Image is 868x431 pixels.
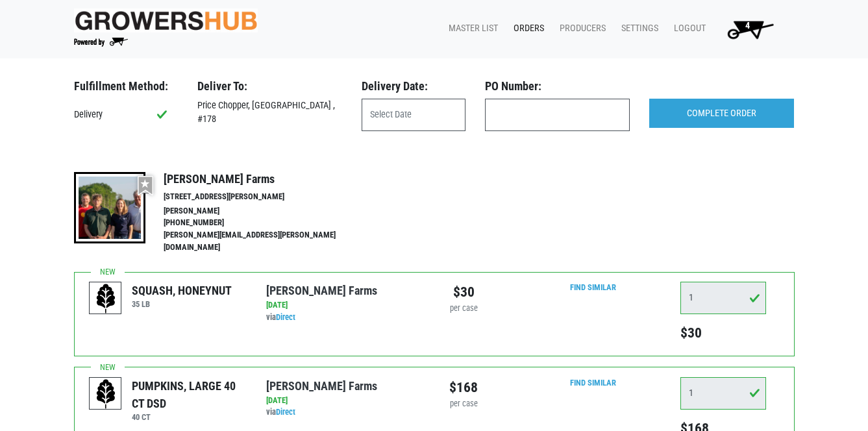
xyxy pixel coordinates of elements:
[266,312,424,324] div: via
[197,79,342,93] h3: Deliver To:
[74,172,145,243] img: thumbnail-8a08f3346781c529aa742b86dead986c.jpg
[164,172,364,186] h4: [PERSON_NAME] Farms
[276,312,295,322] a: Direct
[164,191,364,203] li: [STREET_ADDRESS][PERSON_NAME]
[444,377,484,398] div: $168
[444,282,484,302] div: $30
[164,217,364,229] li: [PHONE_NUMBER]
[74,79,178,93] h3: Fulfillment Method:
[503,16,549,41] a: Orders
[680,282,766,314] input: Qty
[570,378,616,388] a: Find Similar
[132,282,232,299] div: SQUASH, HONEYNUT
[266,406,424,419] div: via
[549,16,611,41] a: Producers
[132,299,232,309] h6: 35 LB
[266,395,424,407] div: [DATE]
[444,398,484,410] div: per case
[74,38,128,47] img: Powered by Big Wheelbarrow
[485,79,630,93] h3: PO Number:
[362,79,465,93] h3: Delivery Date:
[276,407,295,417] a: Direct
[680,377,766,410] input: Qty
[745,20,750,31] span: 4
[721,16,779,42] img: Cart
[438,16,503,41] a: Master List
[649,99,794,129] input: COMPLETE ORDER
[362,99,465,131] input: Select Date
[611,16,663,41] a: Settings
[663,16,711,41] a: Logout
[444,302,484,315] div: per case
[266,284,377,297] a: [PERSON_NAME] Farms
[74,8,258,32] img: original-fc7597fdc6adbb9d0e2ae620e786d1a2.jpg
[90,282,122,315] img: placeholder-variety-43d6402dacf2d531de610a020419775a.svg
[266,299,424,312] div: [DATE]
[680,325,766,341] h5: $30
[90,378,122,410] img: placeholder-variety-43d6402dacf2d531de610a020419775a.svg
[164,229,364,254] li: [PERSON_NAME][EMAIL_ADDRESS][PERSON_NAME][DOMAIN_NAME]
[188,99,352,127] div: Price Chopper, [GEOGRAPHIC_DATA] , #178
[132,412,247,422] h6: 40 CT
[266,379,377,393] a: [PERSON_NAME] Farms
[711,16,784,42] a: 4
[132,377,247,412] div: PUMPKINS, LARGE 40 CT DSD
[570,282,616,292] a: Find Similar
[164,205,364,217] li: [PERSON_NAME]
